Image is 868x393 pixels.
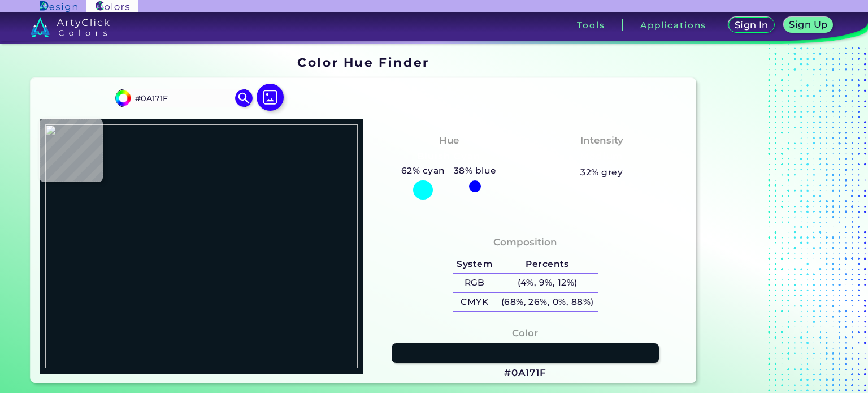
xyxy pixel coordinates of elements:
h3: Medium [575,150,628,163]
h5: Sign Up [791,20,826,29]
h5: CMYK [453,293,497,312]
input: type color.. [131,90,236,106]
h5: 38% blue [449,163,501,178]
h3: #0A171F [504,366,546,380]
h3: Applications [640,21,706,29]
h1: Color Hue Finder [297,54,429,71]
h5: RGB [453,274,497,292]
img: b27ece4f-8f36-4d62-ada5-f25c040ddff9 [45,124,358,369]
h3: Bluish Cyan [412,150,485,163]
img: icon picture [257,84,284,111]
h5: 32% grey [580,165,623,180]
h5: (4%, 9%, 12%) [497,274,598,292]
h4: Hue [439,132,459,149]
img: icon search [235,89,252,106]
h5: 62% cyan [397,163,449,178]
img: logo_artyclick_colors_white.svg [31,17,110,37]
h4: Composition [493,234,557,251]
h5: (68%, 26%, 0%, 88%) [497,293,598,312]
h3: Tools [577,21,605,29]
a: Sign Up [786,18,831,32]
a: Sign In [731,18,772,32]
h4: Color [512,325,538,342]
img: ArtyClick Design logo [40,1,77,12]
h4: Intensity [580,132,623,149]
h5: Sign In [736,21,767,29]
h5: Percents [497,255,598,274]
h5: System [453,255,497,274]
